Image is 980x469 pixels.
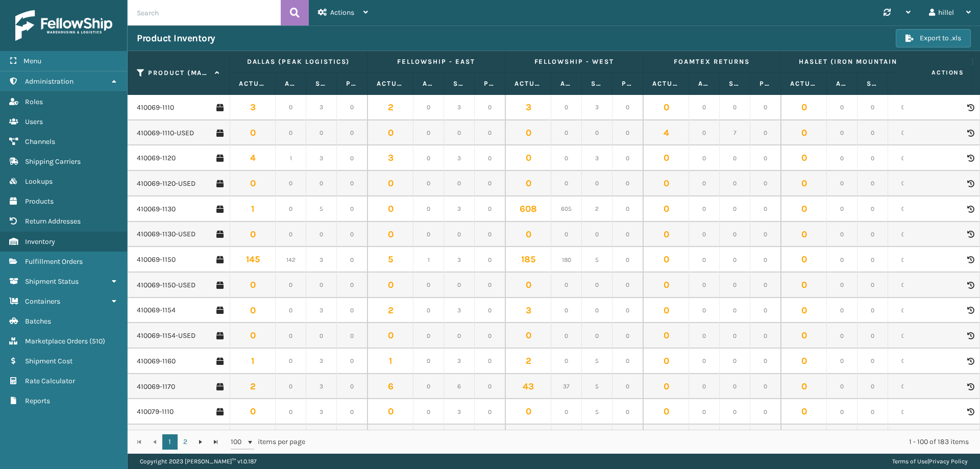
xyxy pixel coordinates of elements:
[857,323,888,349] td: 0
[857,196,888,222] td: 0
[612,120,643,146] td: 0
[827,120,857,146] td: 0
[25,77,73,86] span: Administration
[475,171,505,196] td: 0
[750,222,781,248] td: 0
[337,247,367,273] td: 0
[888,171,919,196] td: 0
[239,57,358,66] label: Dallas (Peak Logistics)
[643,196,689,222] td: 0
[306,323,337,349] td: 0
[750,120,781,146] td: 0
[230,222,276,248] td: 0
[888,323,919,349] td: 0
[750,298,781,324] td: 0
[582,196,612,222] td: 2
[612,247,643,273] td: 0
[612,349,643,374] td: 0
[137,280,195,290] a: 410069-1150-USED
[444,273,475,298] td: 0
[967,408,973,415] i: Product Activity
[137,407,174,417] a: 410079-1110
[582,323,612,349] td: 0
[582,120,612,146] td: 0
[367,273,413,298] td: 0
[231,437,246,447] span: 100
[444,298,475,324] td: 3
[444,171,475,196] td: 0
[750,171,781,196] td: 0
[967,332,973,339] i: Product Activity
[967,282,973,289] i: Product Activity
[230,95,276,120] td: 3
[560,79,572,88] label: Available
[230,196,276,222] td: 1
[306,222,337,248] td: 0
[652,57,771,66] label: Foamtex Returns
[781,222,827,248] td: 0
[967,383,973,390] i: Product Activity
[720,120,750,146] td: 7
[720,171,750,196] td: 0
[475,120,505,146] td: 0
[475,247,505,273] td: 0
[720,145,750,171] td: 0
[781,298,827,324] td: 0
[781,349,827,374] td: 0
[475,222,505,248] td: 0
[230,247,276,273] td: 145
[857,95,888,120] td: 0
[306,273,337,298] td: 0
[857,120,888,146] td: 0
[643,145,689,171] td: 0
[857,222,888,248] td: 0
[857,273,888,298] td: 0
[967,130,973,137] i: Product Activity
[276,323,306,349] td: 0
[582,95,612,120] td: 3
[230,120,276,146] td: 0
[25,197,54,206] span: Products
[230,323,276,349] td: 0
[453,79,465,88] label: Safety
[505,196,551,222] td: 608
[750,247,781,273] td: 0
[25,317,51,326] span: Batches
[285,79,297,88] label: Available
[276,222,306,248] td: 0
[337,145,367,171] td: 0
[720,95,750,120] td: 0
[689,196,720,222] td: 0
[836,79,848,88] label: Available
[729,79,741,88] label: Safety
[25,357,72,365] span: Shipment Cost
[612,145,643,171] td: 0
[896,29,971,47] button: Export to .xls
[475,349,505,374] td: 0
[643,171,689,196] td: 0
[475,323,505,349] td: 0
[137,32,215,44] h3: Product Inventory
[137,331,195,341] a: 410069-1154-USED
[967,180,973,187] i: Product Activity
[337,298,367,324] td: 0
[643,95,689,120] td: 0
[582,171,612,196] td: 0
[612,196,643,222] td: 0
[899,64,970,81] span: Actions
[827,171,857,196] td: 0
[827,222,857,248] td: 0
[967,206,973,213] i: Product Activity
[720,273,750,298] td: 0
[413,171,444,196] td: 0
[25,277,79,286] span: Shipment Status
[475,298,505,324] td: 0
[967,231,973,238] i: Product Activity
[315,79,327,88] label: Safety
[306,145,337,171] td: 3
[230,349,276,374] td: 1
[230,273,276,298] td: 0
[867,79,878,88] label: Safety
[276,298,306,324] td: 0
[612,95,643,120] td: 0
